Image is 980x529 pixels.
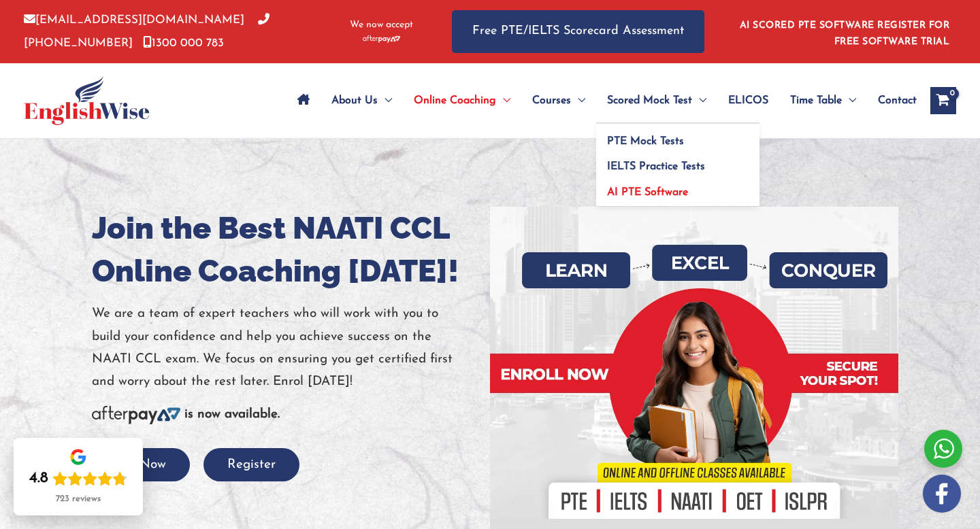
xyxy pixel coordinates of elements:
img: white-facebook.png [923,475,961,513]
a: Free PTE/IELTS Scorecard Assessment [452,10,704,53]
a: ELICOS [717,77,779,124]
a: [PHONE_NUMBER] [24,14,269,48]
div: 723 reviews [56,494,101,505]
img: Afterpay-Logo [363,35,400,43]
a: 1300 000 783 [143,37,224,49]
span: Courses [532,77,571,124]
b: is now available. [184,408,280,421]
span: Menu Toggle [571,77,585,124]
span: AI PTE Software [607,187,688,198]
a: AI SCORED PTE SOFTWARE REGISTER FOR FREE SOFTWARE TRIAL [740,20,950,47]
span: Menu Toggle [378,77,392,124]
span: We now accept [350,18,413,32]
aside: Header Widget 1 [732,10,956,54]
a: AI PTE Software [596,175,759,206]
nav: Site Navigation: Main Menu [287,77,917,124]
img: cropped-ew-logo [24,76,150,125]
span: About Us [331,77,378,124]
a: CoursesMenu Toggle [521,77,596,124]
span: Menu Toggle [842,77,856,124]
a: Contact [867,77,917,124]
span: PTE Mock Tests [607,136,684,147]
a: Time TableMenu Toggle [779,77,867,124]
span: Menu Toggle [692,77,706,124]
a: PTE Mock Tests [596,124,759,150]
button: Register [203,448,299,481]
a: About UsMenu Toggle [321,77,403,124]
h1: Join the Best NAATI CCL Online Coaching [DATE]! [92,207,480,292]
a: [EMAIL_ADDRESS][DOMAIN_NAME] [24,14,244,26]
div: 4.8 [29,469,48,488]
a: View Shopping Cart, empty [930,87,956,114]
span: Online Coaching [414,77,496,124]
div: Rating: 4.8 out of 5 [29,469,127,488]
span: ELICOS [728,77,768,124]
span: Contact [878,77,917,124]
a: Register [203,458,299,471]
span: Scored Mock Test [607,77,692,124]
img: Afterpay-Logo [92,406,180,424]
p: We are a team of expert teachers who will work with you to build your confidence and help you ach... [92,303,480,393]
span: Time Table [790,77,842,124]
span: IELTS Practice Tests [607,161,705,172]
a: Scored Mock TestMenu Toggle [596,77,717,124]
a: IELTS Practice Tests [596,150,759,175]
span: Menu Toggle [496,77,510,124]
a: Online CoachingMenu Toggle [403,77,521,124]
